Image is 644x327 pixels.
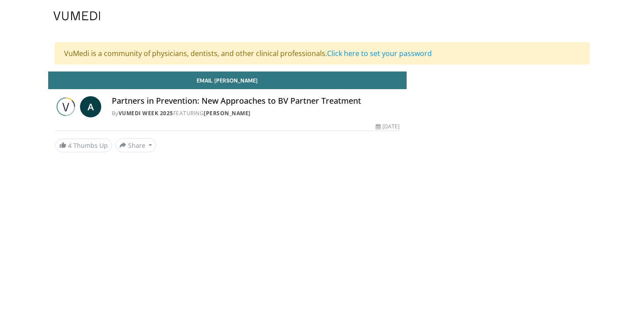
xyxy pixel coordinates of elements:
[68,141,72,150] span: 4
[80,96,101,117] a: A
[204,109,251,117] a: [PERSON_NAME]
[55,42,590,64] div: VuMedi is a community of physicians, dentists, and other clinical professionals.
[53,11,100,20] img: VuMedi Logo
[327,49,432,58] a: Click here to set your password
[112,96,400,106] h4: Partners in Prevention: New Approaches to BV Partner Treatment
[115,138,156,152] button: Share
[376,123,400,131] div: [DATE]
[118,109,173,117] a: Vumedi Week 2025
[112,109,400,117] div: By FEATURING
[48,71,407,89] a: Email [PERSON_NAME]
[55,96,76,117] img: Vumedi Week 2025
[55,139,112,152] a: 4 Thumbs Up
